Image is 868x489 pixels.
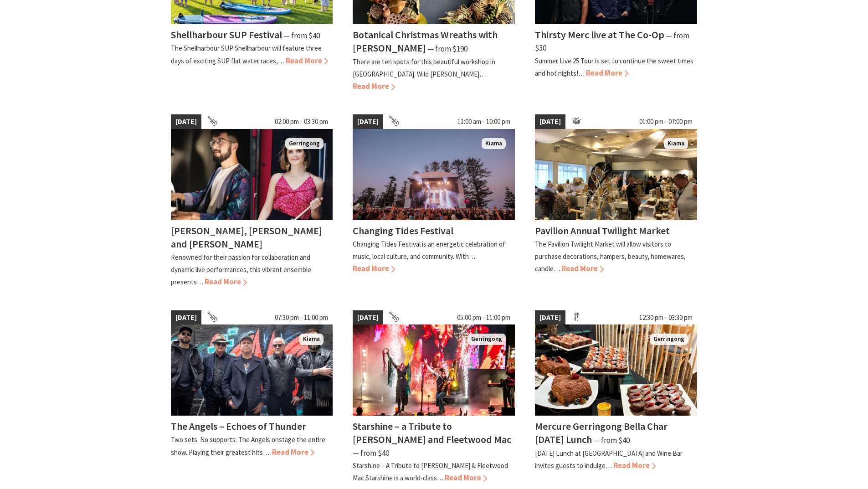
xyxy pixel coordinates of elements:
[353,224,453,237] h4: Changing Tides Festival
[482,138,506,149] span: Kiama
[171,114,201,129] span: [DATE]
[353,114,383,129] span: [DATE]
[285,138,324,149] span: Gerringong
[535,420,668,446] h4: Mercure Gerringong Bella Char [DATE] Lunch
[535,28,664,41] h4: Thirsty Merc live at The Co-Op
[445,473,487,483] span: Read More
[535,129,697,220] img: Xmas Market
[535,310,565,325] span: [DATE]
[453,114,515,129] span: 11:00 am - 10:00 pm
[586,68,628,78] span: Read More
[171,28,282,41] h4: Shellharbour SUP Festival
[635,310,697,325] span: 12:30 pm - 03:30 pm
[535,114,565,129] span: [DATE]
[535,224,670,237] h4: Pavilion Annual Twilight Market
[299,334,324,345] span: Kiama
[664,138,688,149] span: Kiama
[353,81,395,91] span: Read More
[353,114,515,288] a: [DATE] 11:00 am - 10:00 pm Changing Tides Main Stage Kiama Changing Tides Festival Changing Tides...
[353,240,505,261] p: Changing Tides Festival is an energetic celebration of music, local culture, and community. With…
[171,224,322,250] h4: [PERSON_NAME], [PERSON_NAME] and [PERSON_NAME]
[353,310,515,484] a: [DATE] 05:00 pm - 11:00 pm Starshine Gerringong Starshine – a Tribute to [PERSON_NAME] and Fleetw...
[353,324,515,416] img: Starshine
[171,129,333,220] img: Man playing piano and woman holding flute
[353,28,498,54] h4: Botanical Christmas Wreaths with [PERSON_NAME]
[561,263,604,273] span: Read More
[171,253,311,286] p: Renowned for their passion for collaboration and dynamic live performances, this vibrant ensemble...
[650,334,688,345] span: Gerringong
[171,435,325,456] p: Two sets. No supports. The Angels onstage the entire show. Playing their greatest hits….
[535,310,697,484] a: [DATE] 12:30 pm - 03:30 pm Christmas Day Lunch Buffet at Bella Char Gerringong Mercure Gerringong...
[286,56,328,66] span: Read More
[171,310,201,325] span: [DATE]
[270,114,333,129] span: 02:00 pm - 03:30 pm
[353,57,495,78] p: There are ten spots for this beautiful workshop in [GEOGRAPHIC_DATA]. Wild [PERSON_NAME]…
[613,460,656,470] span: Read More
[353,448,389,458] span: ⁠— from $40
[171,420,306,432] h4: The Angels – Echoes of Thunder
[535,240,686,273] p: The Pavilion Twilight Market will allow visitors to purchase decorations, hampers, beauty, homewa...
[635,114,697,129] span: 01:00 pm - 07:00 pm
[353,420,511,446] h4: Starshine – a Tribute to [PERSON_NAME] and Fleetwood Mac
[452,310,515,325] span: 05:00 pm - 11:00 pm
[535,57,693,77] p: Summer Live 25 Tour is set to continue the sweet times and hot nights!…
[171,310,333,484] a: [DATE] 07:30 pm - 11:00 pm The Angels Kiama The Angels – Echoes of Thunder Two sets. No supports....
[171,114,333,288] a: [DATE] 02:00 pm - 03:30 pm Man playing piano and woman holding flute Gerringong [PERSON_NAME], [P...
[535,114,697,288] a: [DATE] 01:00 pm - 07:00 pm Xmas Market Kiama Pavilion Annual Twilight Market The Pavilion Twiligh...
[353,310,383,325] span: [DATE]
[283,31,320,41] span: ⁠— from $40
[535,324,697,416] img: Christmas Day Lunch Buffet at Bella Char
[171,44,322,65] p: The Shellharbour SUP Shellharbour will feature three days of exciting SUP flat water races,…
[171,324,333,416] img: The Angels
[272,447,314,457] span: Read More
[353,263,395,273] span: Read More
[535,449,683,470] p: [DATE] Lunch at [GEOGRAPHIC_DATA] and Wine Bar invites guests to indulge…
[593,435,630,445] span: ⁠— from $40
[270,310,333,325] span: 07:30 pm - 11:00 pm
[353,129,515,220] img: Changing Tides Main Stage
[353,461,508,482] p: Starshine – A Tribute to [PERSON_NAME] & Fleetwood Mac Starshine is a world-class…
[205,277,247,287] span: Read More
[467,334,506,345] span: Gerringong
[427,44,467,54] span: ⁠— from $190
